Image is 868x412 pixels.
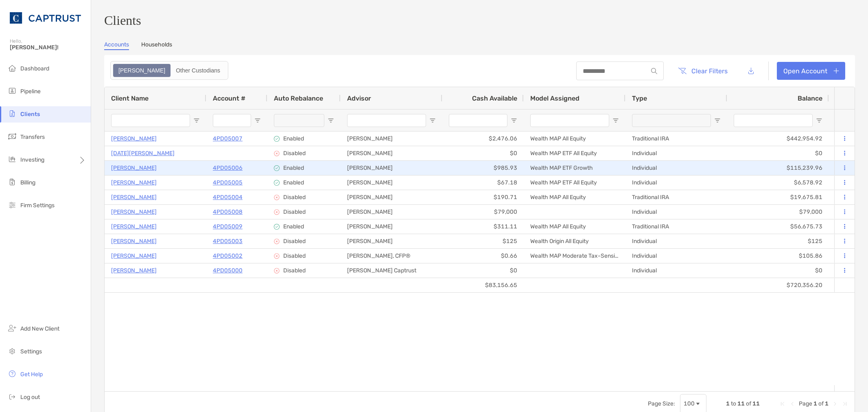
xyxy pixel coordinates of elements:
[524,234,625,248] div: Wealth Origin All Equity
[727,190,829,204] div: $19,675.81
[511,117,517,124] button: Open Filter Menu
[442,161,524,175] div: $985.93
[283,208,306,215] p: Disabled
[213,163,243,173] p: 4PD05006
[789,401,796,407] div: Previous Page
[727,263,829,278] div: $0
[274,165,280,171] img: icon image
[7,154,17,164] img: investing icon
[20,134,45,140] span: Transfers
[141,41,172,50] a: Households
[7,63,17,73] img: dashboard icon
[20,348,42,355] span: Settings
[111,207,157,217] p: [PERSON_NAME]
[727,205,829,219] div: $79,000
[213,221,243,232] a: 4PD05009
[832,401,838,407] div: Next Page
[213,134,243,144] a: 4PD05007
[7,200,17,210] img: firm-settings icon
[472,94,517,102] span: Cash Available
[429,117,436,124] button: Open Filter Menu
[111,148,175,158] a: [DATE][PERSON_NAME]
[777,62,845,80] a: Open Account
[20,325,59,332] span: Add New Client
[524,249,625,263] div: Wealth MAP Moderate Tax-Sensitive
[731,400,736,407] span: to
[530,94,579,102] span: Model Assigned
[274,268,280,274] img: icon image
[213,265,243,276] p: 4PD05000
[524,219,625,234] div: Wealth MAP All Equity
[111,134,157,144] a: [PERSON_NAME]
[524,175,625,190] div: Wealth MAP ETF All Equity
[816,117,822,124] button: Open Filter Menu
[734,114,813,127] input: Balance Filter Input
[213,251,243,261] p: 4PD05002
[111,251,157,261] a: [PERSON_NAME]
[727,161,829,175] div: $115,239.96
[442,234,524,248] div: $125
[254,117,261,124] button: Open Filter Menu
[111,94,149,102] span: Client Name
[274,180,280,186] img: icon image
[20,179,35,186] span: Billing
[20,156,44,163] span: Investing
[625,263,727,278] div: Individual
[283,238,306,245] p: Disabled
[171,65,225,76] div: Other Custodians
[111,178,157,188] a: [PERSON_NAME]
[111,265,157,276] p: [PERSON_NAME]
[524,146,625,160] div: Wealth MAP ETF All Equity
[442,278,524,292] div: $83,156.65
[274,253,280,259] img: icon image
[213,114,251,127] input: Account # Filter Input
[612,117,619,124] button: Open Filter Menu
[283,164,304,171] p: Enabled
[442,175,524,190] div: $67.18
[442,249,524,263] div: $0.66
[625,234,727,248] div: Individual
[20,65,49,72] span: Dashboard
[7,86,17,96] img: pipeline icon
[274,195,280,200] img: icon image
[213,94,245,102] span: Account #
[524,161,625,175] div: Wealth MAP ETF Growth
[714,117,721,124] button: Open Filter Menu
[752,400,760,407] span: 11
[347,94,371,102] span: Advisor
[341,175,442,190] div: [PERSON_NAME]
[341,234,442,248] div: [PERSON_NAME]
[449,114,507,127] input: Cash Available Filter Input
[283,223,304,230] p: Enabled
[625,131,727,146] div: Traditional IRA
[283,194,306,201] p: Disabled
[114,65,170,76] div: Zoe
[213,192,243,202] p: 4PD05004
[283,150,306,157] p: Disabled
[625,146,727,160] div: Individual
[530,114,609,127] input: Model Assigned Filter Input
[672,62,734,80] button: Clear Filters
[727,249,829,263] div: $105.86
[625,205,727,219] div: Individual
[111,236,157,246] a: [PERSON_NAME]
[813,400,817,407] span: 1
[727,175,829,190] div: $6,578.92
[7,369,17,379] img: get-help icon
[842,401,848,407] div: Last Page
[341,161,442,175] div: [PERSON_NAME]
[524,190,625,204] div: Wealth MAP All Equity
[684,400,695,407] div: 100
[111,192,157,202] p: [PERSON_NAME]
[727,234,829,248] div: $125
[648,400,675,407] div: Page Size:
[341,263,442,278] div: [PERSON_NAME] Captrust
[193,117,200,124] button: Open Filter Menu
[7,109,17,118] img: clients icon
[213,207,243,217] p: 4PD05008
